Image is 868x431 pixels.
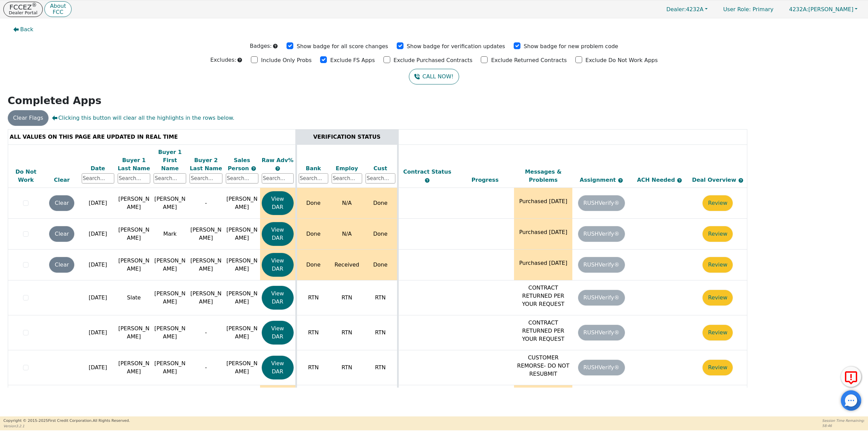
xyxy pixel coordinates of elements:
td: [PERSON_NAME] [152,385,188,420]
p: 58:46 [822,423,865,428]
p: Purchased [DATE] [516,228,571,236]
div: Buyer 1 Last Name [118,156,150,173]
td: [DATE] [80,350,116,385]
td: [PERSON_NAME] [116,188,152,219]
td: Done [364,188,398,219]
input: Search... [82,173,114,183]
td: [PERSON_NAME] [116,250,152,280]
button: View DAR [262,321,294,345]
td: - [188,315,224,350]
span: [PERSON_NAME] [226,290,258,305]
td: RTN [364,350,398,385]
button: Clear [49,257,74,273]
span: [PERSON_NAME] [226,325,258,340]
td: RTN [364,385,398,420]
button: Review [703,325,733,340]
p: Primary [716,3,780,16]
td: RTN [296,280,330,315]
td: Done [364,250,398,280]
td: RTN [330,280,364,315]
p: Purchased [DATE] [516,259,571,267]
p: CUSTOMER REMORSE- DO NOT RESUBMIT [516,354,571,378]
span: Assignment [580,177,618,183]
span: [PERSON_NAME] [789,6,853,13]
p: Version 3.2.1 [3,424,130,429]
span: [PERSON_NAME] [226,257,258,272]
div: VERIFICATION STATUS [299,133,395,141]
a: User Role: Primary [716,3,780,16]
div: Bank [299,164,329,173]
td: [DATE] [80,188,116,219]
td: RTN [330,385,364,420]
div: Employ [332,164,362,173]
div: Buyer 2 Last Name [190,156,222,173]
button: View DAR [262,286,294,310]
td: [PERSON_NAME] [188,219,224,250]
td: RTN [296,385,330,420]
button: View DAR [262,222,294,246]
p: FCCEZ [9,4,37,11]
button: 4232A:[PERSON_NAME] [782,4,865,15]
div: Clear [45,176,78,184]
td: - [188,350,224,385]
span: User Role : [723,6,751,13]
span: Dealer: [666,6,686,13]
span: [PERSON_NAME] [226,196,258,210]
td: [PERSON_NAME] [116,350,152,385]
input: Search... [118,173,150,183]
button: View DAR [262,356,294,379]
span: [PERSON_NAME] [226,227,258,241]
button: FCCEZ®Dealer Portal [3,2,43,17]
input: Search... [190,173,222,183]
p: FCC [50,9,66,15]
td: [PERSON_NAME] [152,280,188,315]
p: Session Time Remaining: [822,418,865,423]
p: Exclude FS Apps [330,56,375,64]
td: [PERSON_NAME] [188,280,224,315]
div: Do Not Work [10,168,42,184]
td: RTN [296,350,330,385]
td: [DATE] [80,315,116,350]
button: Clear Flags [8,110,49,126]
button: CALL NOW! [409,69,459,84]
input: Search... [154,173,186,183]
p: CONTRACT RETURNED PER YOUR REQUEST [516,284,571,308]
span: [PERSON_NAME] [226,360,258,375]
td: Slate [116,280,152,315]
p: About [50,3,66,9]
p: Exclude Do Not Work Apps [586,56,658,64]
td: [PERSON_NAME] [116,385,152,420]
td: [PERSON_NAME] [116,315,152,350]
button: Dealer:4232A [659,4,715,15]
p: Purchased [DATE] [516,197,571,205]
button: Back [8,22,39,37]
button: Review [703,290,733,306]
p: Exclude Returned Contracts [491,56,567,64]
div: Messages & Problems [516,168,571,184]
span: Back [20,25,34,34]
td: RTN [364,315,398,350]
span: All Rights Reserved. [93,418,130,423]
button: View DAR [262,191,294,215]
input: Search... [299,173,329,183]
input: Search... [226,173,258,183]
td: RTN [330,315,364,350]
p: Badges: [250,42,272,50]
p: Excludes: [210,56,236,64]
div: Cust [366,164,395,173]
span: 4232A: [789,6,808,13]
td: Done [296,219,330,250]
td: [DATE] [80,385,116,420]
span: 4232A [666,6,704,13]
td: [DATE] [80,280,116,315]
td: RTN [296,315,330,350]
p: CONTRACT RETURNED PER YOUR REQUEST [516,319,571,343]
div: ALL VALUES ON THIS PAGE ARE UPDATED IN REAL TIME [10,133,294,141]
input: Search... [262,173,294,183]
button: AboutFCC [44,1,71,17]
button: Clear [49,226,74,242]
button: Report Error to FCC [841,367,861,387]
td: [PERSON_NAME] [188,250,224,280]
button: Review [703,195,733,211]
